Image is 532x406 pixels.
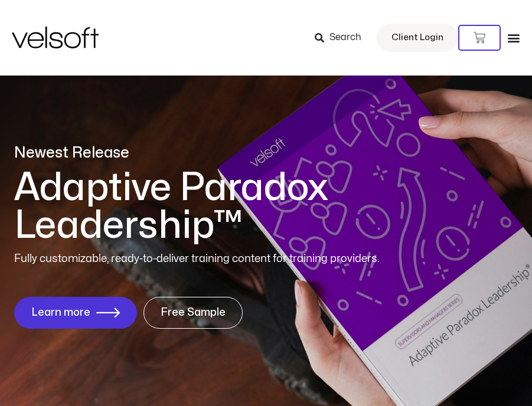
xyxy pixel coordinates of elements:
[14,297,137,329] a: Learn more
[143,297,243,329] a: Free Sample
[14,143,518,163] p: Newest Release
[12,27,99,48] img: Velsoft Training Materials
[31,307,90,319] span: Learn more
[161,307,226,319] span: Free Sample
[329,30,361,45] span: Search
[391,30,443,45] span: Client Login
[507,31,520,44] div: Menu Toggle
[377,24,458,52] a: Client Login
[315,28,370,48] a: Search
[14,251,518,267] p: Fully customizable, ready-to-deliver training content for training providers.
[14,169,518,245] h1: Adaptive Paradox Leadership™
